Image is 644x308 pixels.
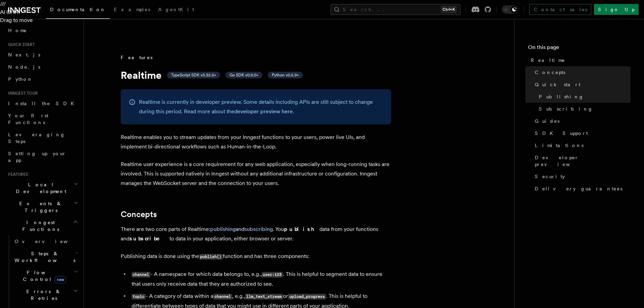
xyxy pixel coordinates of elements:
span: Overview [15,239,84,244]
code: user:123 [262,272,283,278]
a: Developer preview [532,151,630,170]
a: Concepts [121,210,157,219]
button: Local Development [5,179,79,197]
p: Realtime enables you to stream updates from your Inngest functions to your users, power live UIs,... [121,133,391,151]
code: channel [213,294,232,300]
span: Features [121,54,152,61]
a: Leveraging Steps [5,128,79,147]
a: Concepts [532,66,630,78]
li: - A namespace for which data belongs to, e.g., . This is helpful to segment data to ensure that u... [129,269,391,289]
span: SDK Support [535,130,588,137]
span: Features [5,172,28,177]
a: Realtime [528,54,630,66]
code: publish() [199,254,223,260]
a: Your first Functions [5,110,79,128]
span: Steps & Workflows [12,250,75,264]
button: Events & Triggers [5,197,79,216]
code: channel [132,272,150,278]
span: Developer preview [535,154,630,168]
span: Guides [535,118,559,124]
p: There are two core parts of Realtime: and . You data from your functions and to data in your appl... [121,224,391,243]
span: Quick start [535,81,580,88]
span: Publishing [539,93,584,100]
code: llm_text_stream [245,294,283,300]
span: new [55,276,66,283]
span: Subscribing [539,105,593,112]
a: Subscribing [536,103,630,115]
span: Leveraging Steps [8,132,65,144]
span: Realtime [531,57,565,64]
span: Events & Triggers [5,200,74,214]
span: Install the SDK [8,101,78,106]
a: subscribing [244,226,273,232]
strong: subscribe [129,235,169,242]
span: Your first Functions [8,113,48,125]
p: Publishing data is done using the function and has three components: [121,252,391,261]
a: Limitations [532,139,630,151]
span: Flow Control [12,269,74,283]
span: Limitations [535,142,583,149]
a: developer preview here [234,108,293,115]
span: Setting up your app [8,151,66,163]
button: Errors & Retries [12,285,79,304]
a: Delivery guarantees [532,183,630,195]
span: Python v0.5.9+ [272,72,299,78]
span: Concepts [535,69,565,76]
button: Inngest Functions [5,216,79,235]
span: Go SDK v0.9.0+ [230,72,258,78]
span: Delivery guarantees [535,185,622,192]
h1: Realtime [121,69,391,81]
h4: On this page [528,43,630,54]
a: Home [5,24,79,37]
span: Inngest tour [5,91,38,96]
p: Realtime user experience is a core requirement for any web application, especially when long-runn... [121,160,391,188]
p: Realtime is currently in developer preview. Some details including APIs are still subject to chan... [139,97,383,116]
span: Local Development [5,181,74,195]
span: Quick start [5,42,35,47]
code: upload_progress [288,294,326,300]
span: Next.js [8,52,40,57]
span: Home [8,27,27,34]
a: Node.js [5,61,79,73]
a: Install the SDK [5,97,79,110]
a: Next.js [5,49,79,61]
button: Steps & Workflows [12,247,79,266]
a: Overview [12,235,79,247]
span: Security [535,173,565,180]
span: TypeScript SDK v3.32.0+ [171,72,216,78]
a: Quick start [532,78,630,91]
span: Node.js [8,64,40,70]
a: Guides [532,115,630,127]
a: Publishing [536,91,630,103]
span: Inngest Functions [5,219,73,233]
code: topic [132,294,146,300]
button: Flow Controlnew [12,266,79,285]
span: Errors & Retries [12,288,73,302]
a: SDK Support [532,127,630,139]
a: Security [532,170,630,183]
a: publishing [210,226,236,232]
a: Python [5,73,79,85]
a: Setting up your app [5,147,79,166]
strong: publish [284,226,319,232]
span: Python [8,76,33,82]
